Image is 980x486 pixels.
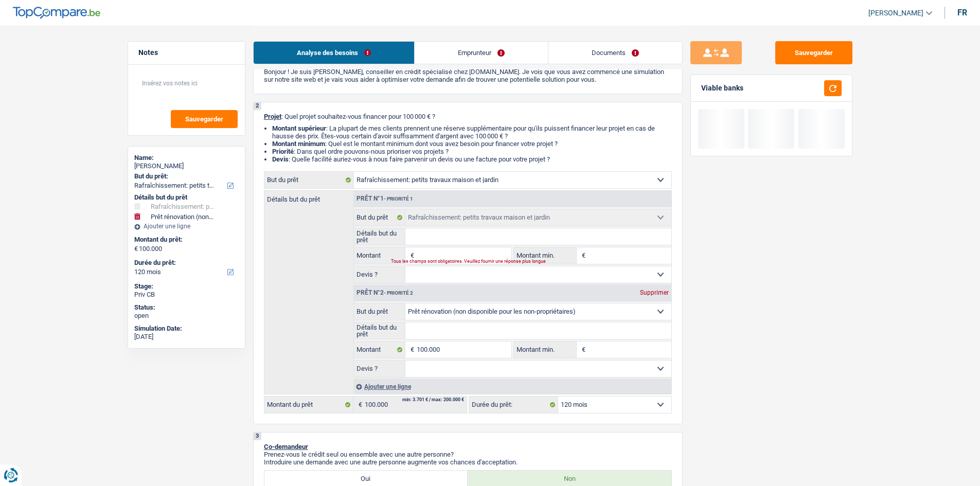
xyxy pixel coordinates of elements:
[577,247,588,264] span: €
[272,140,325,148] strong: Montant minimum
[354,341,406,358] label: Montant
[272,124,672,140] li: : La plupart de mes clients prennent une réserve supplémentaire pour qu'ils puissent financer leu...
[354,322,406,339] label: Détails but du prêt
[264,191,353,203] label: Détails but du prêt
[957,8,967,17] div: fr
[405,247,417,264] span: €
[577,341,588,358] span: €
[354,290,416,296] div: Prêt n°2
[134,236,237,244] label: Montant du prêt:
[134,193,239,202] div: Détails but du prêt
[264,172,354,188] label: But du prêt
[134,154,239,162] div: Name:
[185,116,223,122] span: Sauvegarder
[402,398,464,402] div: min: 3.701 € / max: 200.000 €
[354,195,416,202] div: Prêt n°1
[391,260,498,264] div: Tous les champs sont obligatoires. Veuillez fournir une réponse plus longue
[13,7,100,19] img: TopCompare Logo
[637,290,671,296] div: Supprimer
[354,361,406,377] label: Devis ?
[775,41,852,64] button: Sauvegarder
[272,155,672,163] li: : Quelle facilité auriez-vous à nous faire parvenir un devis ou une facture pour votre projet ?
[514,247,577,264] label: Montant min.
[264,113,672,120] p: : Quel projet souhaitez-vous financer pour 100 000 € ?
[353,397,365,413] span: €
[264,443,308,451] span: Co-demandeur
[254,42,414,64] a: Analyse des besoins
[272,148,672,155] li: : Dans quel ordre pouvons-nous prioriser vos projets ?
[384,290,413,296] span: - Priorité 2
[134,303,239,312] div: Status:
[272,140,672,148] li: : Quel est le montant minimum dont vous avez besoin pour financer votre projet ?
[353,379,671,394] div: Ajouter une ligne
[254,433,261,440] div: 3
[384,196,413,202] span: - Priorité 1
[469,397,558,413] label: Durée du prêt:
[514,341,577,358] label: Montant min.
[134,259,237,267] label: Durée du prêt:
[354,209,406,226] label: But du prêt
[138,48,235,57] h5: Notes
[354,247,406,264] label: Montant
[272,155,289,163] span: Devis
[134,162,239,170] div: [PERSON_NAME]
[264,458,672,466] p: Introduire une demande avec une autre personne augmente vos chances d'acceptation.
[264,397,353,413] label: Montant du prêt
[134,312,239,320] div: open
[134,291,239,299] div: Priv CB
[354,303,406,320] label: But du prêt
[405,341,417,358] span: €
[272,124,326,132] strong: Montant supérieur
[254,102,261,110] div: 2
[264,451,672,458] p: Prenez-vous le crédit seul ou ensemble avec une autre personne?
[415,42,548,64] a: Emprunteur
[134,325,239,333] div: Simulation Date:
[134,333,239,341] div: [DATE]
[134,223,239,230] div: Ajouter une ligne
[272,148,294,155] strong: Priorité
[868,9,923,17] span: [PERSON_NAME]
[134,172,237,181] label: But du prêt:
[548,42,682,64] a: Documents
[134,245,138,253] span: €
[354,228,406,245] label: Détails but du prêt
[354,266,406,283] label: Devis ?
[264,68,672,83] p: Bonjour ! Je suis [PERSON_NAME], conseiller en crédit spécialisé chez [DOMAIN_NAME]. Je vois que ...
[264,113,281,120] span: Projet
[171,110,238,128] button: Sauvegarder
[860,5,932,22] a: [PERSON_NAME]
[134,282,239,291] div: Stage:
[701,84,743,93] div: Viable banks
